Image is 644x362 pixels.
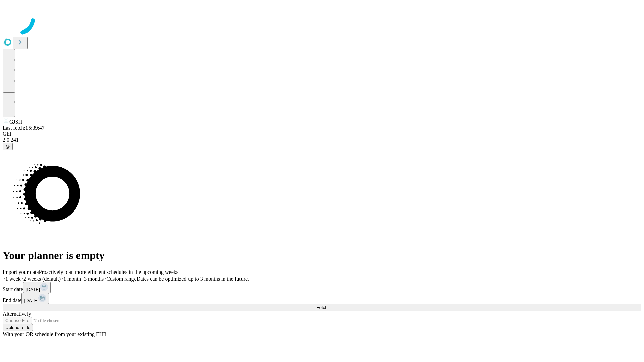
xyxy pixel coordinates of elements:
[106,276,136,282] span: Custom range
[84,276,104,282] span: 3 months
[3,143,13,150] button: @
[39,269,180,275] span: Proactively plan more efficient schedules in the upcoming weeks.
[3,304,641,311] button: Fetch
[9,119,22,125] span: GJSH
[3,311,31,317] span: Alternatively
[5,276,21,282] span: 1 week
[3,131,641,137] div: GEI
[3,282,641,293] div: Start date
[23,282,51,293] button: [DATE]
[3,324,33,331] button: Upload a file
[137,276,249,282] span: Dates can be optimized up to 3 months in the future.
[3,137,641,143] div: 2.0.241
[3,293,641,304] div: End date
[3,249,641,262] h1: Your planner is empty
[63,276,81,282] span: 1 month
[3,125,45,131] span: Last fetch: 15:39:47
[21,293,49,304] button: [DATE]
[3,331,107,337] span: With your OR schedule from your existing EHR
[316,305,327,310] span: Fetch
[3,269,39,275] span: Import your data
[26,287,40,292] span: [DATE]
[5,144,10,149] span: @
[24,298,38,303] span: [DATE]
[23,276,61,282] span: 2 weeks (default)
